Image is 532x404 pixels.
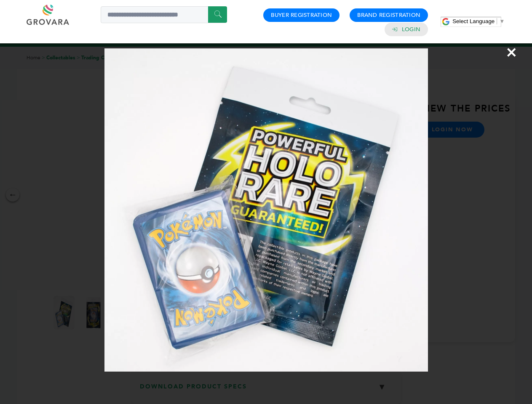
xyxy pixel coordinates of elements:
[506,40,517,64] span: ×
[271,11,332,19] a: Buyer Registration
[452,18,505,24] a: Select Language​
[357,11,420,19] a: Brand Registration
[101,6,227,23] input: Search a product or brand...
[402,26,420,33] a: Login
[104,48,428,372] img: Image Preview
[499,18,505,24] span: ▼
[452,18,495,24] span: Select Language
